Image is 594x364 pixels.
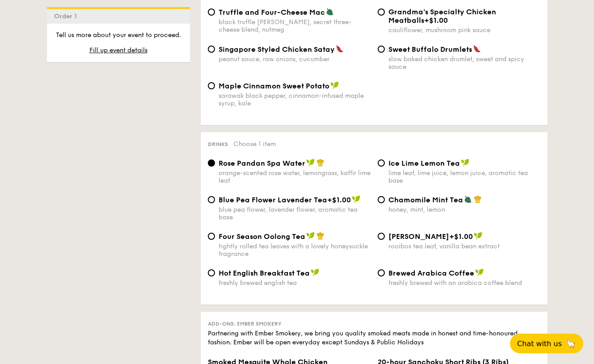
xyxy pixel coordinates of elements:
[219,169,371,184] div: orange-scented rose water, lemongrass, kaffir lime leaf
[327,196,351,204] span: +$1.00
[474,232,483,240] img: icon-vegan.f8ff3823.svg
[219,243,371,258] div: tightly rolled tea leaves with a lovely honeysuckle fragrance
[378,8,385,16] input: Grandma's Specialty Chicken Meatballs+$1.00cauliflower, mushroom pink sauce
[219,232,305,241] span: Four Season Oolong Tea
[219,159,305,167] span: Rose Pandan Spa Water
[208,8,215,16] input: Truffle and Four-Cheese Macblack truffle [PERSON_NAME], secret three-cheese blend, nutmeg
[219,269,310,277] span: Hot English Breakfast Tea
[208,82,215,89] input: Maple Cinnamon Sweet Potatosarawak black pepper, cinnamon-infused maple syrup, kale
[378,46,385,53] input: Sweet Buffalo Drumletsslow baked chicken drumlet, sweet and spicy sauce
[219,82,329,90] span: Maple Cinnamon Sweet Potato
[388,26,540,34] div: cauliflower, mushroom pink sauce
[54,31,183,40] p: Tell us more about your event to proceed.
[219,18,371,33] div: black truffle [PERSON_NAME], secret three-cheese blend, nutmeg
[388,243,540,250] div: rooibos tea leaf, vanilla bean extract
[388,196,463,204] span: Chamomile Mint Tea
[474,195,482,203] img: icon-chef-hat.a58ddaea.svg
[316,232,324,240] img: icon-chef-hat.a58ddaea.svg
[330,81,339,89] img: icon-vegan.f8ff3823.svg
[517,339,562,348] span: Chat with us
[208,46,215,53] input: Singapore Styled Chicken Sataypeanut sauce, raw onions, cucumber
[89,46,147,54] span: Fill up event details
[510,334,583,353] button: Chat with us🦙
[219,206,371,221] div: blue pea flower, lavender flower, aromatic tea base
[219,196,327,204] span: Blue Pea Flower Lavender Tea
[306,159,315,167] img: icon-vegan.f8ff3823.svg
[208,233,215,240] input: Four Season Oolong Teatightly rolled tea leaves with a lovely honeysuckle fragrance
[208,196,215,203] input: Blue Pea Flower Lavender Tea+$1.00blue pea flower, lavender flower, aromatic tea base
[424,16,448,25] span: +$1.00
[208,159,215,167] input: Rose Pandan Spa Waterorange-scented rose water, lemongrass, kaffir lime leaf
[208,269,215,276] input: Hot English Breakfast Teafreshly brewed english tea
[378,233,385,240] input: [PERSON_NAME]+$1.00rooibos tea leaf, vanilla bean extract
[388,45,472,54] span: Sweet Buffalo Drumlets
[473,45,481,53] img: icon-spicy.37a8142b.svg
[219,92,371,107] div: sarawak black pepper, cinnamon-infused maple syrup, kale
[388,55,540,71] div: slow baked chicken drumlet, sweet and spicy sauce
[54,13,80,20] span: Order 1
[233,140,276,148] span: Choose 1 item
[316,159,324,167] img: icon-chef-hat.a58ddaea.svg
[306,232,315,240] img: icon-vegan.f8ff3823.svg
[336,45,344,53] img: icon-spicy.37a8142b.svg
[378,159,385,167] input: Ice Lime Lemon Tealime leaf, lime juice, lemon juice, aromatic tea base
[449,232,473,241] span: +$1.00
[475,268,484,276] img: icon-vegan.f8ff3823.svg
[388,269,474,277] span: Brewed Arabica Coffee
[208,141,228,147] span: Drinks
[378,196,385,203] input: Chamomile Mint Teahoney, mint, lemon
[219,279,371,287] div: freshly brewed english tea
[388,232,449,241] span: [PERSON_NAME]
[352,195,361,203] img: icon-vegan.f8ff3823.svg
[208,321,282,327] span: Add-ons: Ember Smokery
[378,269,385,276] input: Brewed Arabica Coffeefreshly brewed with an arabica coffee blend
[388,169,540,184] div: lime leaf, lime juice, lemon juice, aromatic tea base
[208,329,540,347] div: Partnering with Ember Smokery, we bring you quality smoked meats made in honest and time-honoured...
[565,339,576,349] span: 🦙
[388,159,460,167] span: Ice Lime Lemon Tea
[461,159,470,167] img: icon-vegan.f8ff3823.svg
[326,8,334,16] img: icon-vegetarian.fe4039eb.svg
[464,195,472,203] img: icon-vegetarian.fe4039eb.svg
[388,8,496,25] span: Grandma's Specialty Chicken Meatballs
[219,8,325,17] span: Truffle and Four-Cheese Mac
[311,268,320,276] img: icon-vegan.f8ff3823.svg
[219,55,371,63] div: peanut sauce, raw onions, cucumber
[219,45,335,54] span: Singapore Styled Chicken Satay
[388,206,540,213] div: honey, mint, lemon
[388,279,540,287] div: freshly brewed with an arabica coffee blend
